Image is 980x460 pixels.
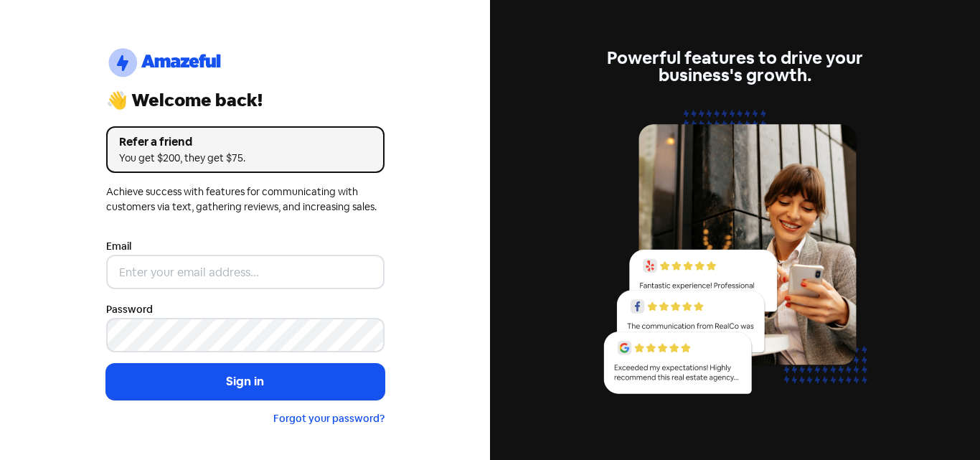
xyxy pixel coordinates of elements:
[106,239,131,254] label: Email
[119,151,372,166] div: You get $200, they get $75.
[119,133,372,151] div: Refer a friend
[596,50,875,84] div: Powerful features to drive your business's growth.
[106,92,385,109] div: 👋 Welcome back!
[106,184,385,215] div: Achieve success with features for communicating with customers via text, gathering reviews, and i...
[106,364,385,400] button: Sign in
[596,101,875,410] img: reviews
[273,412,385,425] a: Forgot your password?
[106,302,153,317] label: Password
[106,255,385,289] input: Enter your email address...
